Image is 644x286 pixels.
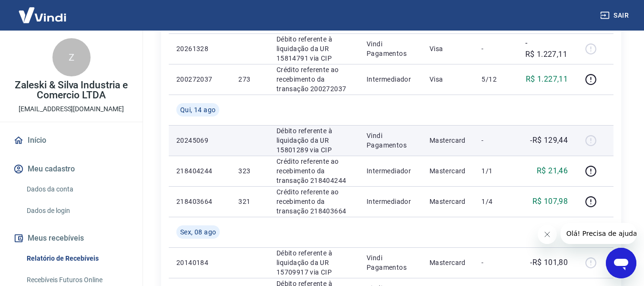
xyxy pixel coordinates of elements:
p: Crédito referente ao recebimento da transação 200272037 [276,65,351,94]
button: Sair [598,7,633,24]
p: Intermediador [367,74,414,84]
p: 1/4 [481,197,510,206]
p: R$ 1.227,11 [526,74,568,85]
p: Débito referente à liquidação da UR 15814791 via CIP [276,34,351,63]
p: 218403664 [176,197,223,206]
p: Mastercard [429,166,467,176]
p: R$ 107,98 [532,196,568,207]
p: - [481,44,510,53]
p: 273 [238,74,261,84]
p: 20140184 [176,258,223,267]
p: Mastercard [429,136,467,145]
iframe: Fechar mensagem [538,225,557,244]
a: Dados de login [23,201,131,221]
a: Relatório de Recebíveis [23,249,131,268]
p: Crédito referente ao recebimento da transação 218404244 [276,157,351,185]
p: 5/12 [481,74,510,84]
p: 323 [238,166,261,176]
div: Z [52,38,91,76]
p: 218404244 [176,166,223,176]
p: - [481,136,510,145]
a: Início [11,130,131,151]
img: Vindi [11,0,73,30]
p: -R$ 129,44 [530,135,568,146]
p: Mastercard [429,258,467,267]
p: 20245069 [176,136,223,145]
button: Meu cadastro [11,159,131,180]
p: R$ 21,46 [537,165,568,177]
p: Débito referente à liquidação da UR 15801289 via CIP [276,126,351,155]
p: Crédito referente ao recebimento da transação 218403664 [276,187,351,216]
span: Olá! Precisa de ajuda? [6,7,80,14]
p: 200272037 [176,74,223,84]
a: Dados da conta [23,180,131,199]
iframe: Mensagem da empresa [561,223,636,244]
p: Mastercard [429,197,467,206]
span: Sex, 08 ago [180,227,216,237]
p: Intermediador [367,166,414,176]
p: Intermediador [367,197,414,206]
iframe: Botão para abrir a janela de mensagens [606,248,636,278]
p: -R$ 101,80 [530,257,568,268]
p: Vindi Pagamentos [367,39,414,58]
p: 20261328 [176,44,223,53]
p: Vindi Pagamentos [367,253,414,272]
p: 321 [238,197,261,206]
p: Visa [429,74,467,84]
p: [EMAIL_ADDRESS][DOMAIN_NAME] [19,104,124,114]
p: Débito referente à liquidação da UR 15709917 via CIP [276,248,351,277]
p: 1/1 [481,166,510,176]
span: Qui, 14 ago [180,105,215,115]
p: Visa [429,44,467,53]
p: Vindi Pagamentos [367,131,414,150]
p: - [481,258,510,267]
p: Zaleski & Silva Industria e Comercio LTDA [8,80,135,100]
p: -R$ 1.227,11 [525,37,568,60]
button: Meus recebíveis [11,228,131,249]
